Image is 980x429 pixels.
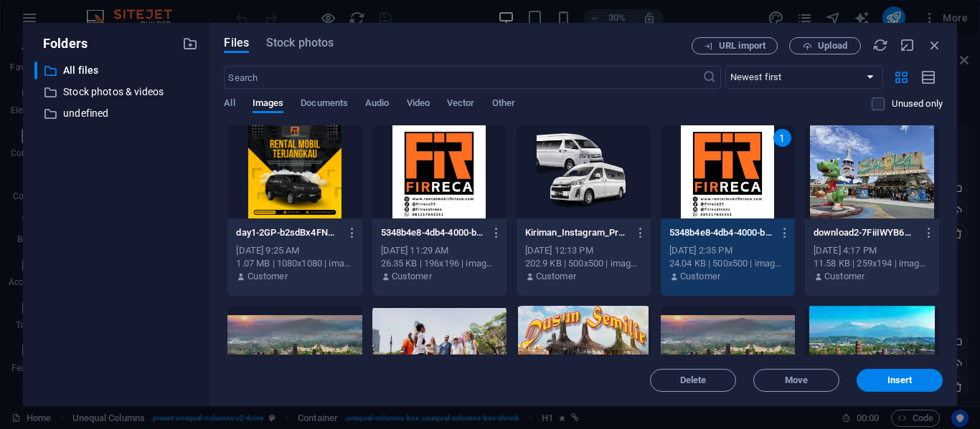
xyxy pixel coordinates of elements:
[900,37,915,53] i: Minimize
[525,257,642,270] div: 202.9 KB | 500x500 | image/png
[814,257,930,270] div: 11.58 KB | 259x194 | image/jpeg
[392,270,432,283] p: Customer
[824,270,864,283] p: Customer
[785,376,808,385] span: Move
[650,369,736,392] button: Delete
[248,270,288,283] p: Customer
[224,95,235,115] span: All
[773,129,791,147] div: 1
[680,376,707,385] span: Delete
[818,42,847,50] span: Upload
[525,244,642,257] div: [DATE] 12:13 PM
[680,270,720,283] p: Customer
[224,66,702,89] input: Search
[34,83,198,101] div: Stock photos & videos
[301,95,348,115] span: Documents
[857,369,943,392] button: Insert
[182,36,198,52] i: Create new folder
[34,34,88,53] p: Folders
[892,97,943,110] p: Displays only files that are not in use on the website. Files added during this session can still...
[236,244,353,257] div: [DATE] 9:25 AM
[34,62,37,79] div: ​
[789,37,861,54] button: Upload
[266,34,334,52] span: Stock photos
[872,37,888,53] i: Reload
[381,257,498,270] div: 26.35 KB | 196x196 | image/png
[381,244,498,257] div: [DATE] 11:29 AM
[814,226,918,239] p: download2-7FiiIWYB6QvioReX0xjMlg.jpeg
[692,37,778,54] button: URL import
[381,226,485,239] p: 5348b4e8-4db4-4000-b6f7-66ce683adef8-GwbUtHu143Vr6wiNEFqSyQ-1Dfr4plxapdxmdP19WsHSA.png
[63,84,172,100] p: Stock photos & videos
[34,105,198,122] div: undefined
[63,62,172,79] p: All files
[492,95,515,115] span: Other
[669,226,773,239] p: 5348b4e8-4db4-4000-b6f7-66ce683adef8-GwbUtHu143Vr6wiNEFqSyQ.jpeg
[447,95,475,115] span: Vector
[63,105,172,122] p: undefined
[887,376,913,385] span: Insert
[814,244,930,257] div: [DATE] 4:17 PM
[927,37,943,53] i: Close
[669,244,786,257] div: [DATE] 2:35 PM
[224,34,249,52] span: Files
[719,42,765,50] span: URL import
[525,226,629,239] p: Kiriman_Instagram_Promosi_Rental_Mobil_Terbaik_Hitam_dan_Putih_Modern__1_-removebg-preview-u2kbff...
[407,95,430,115] span: Video
[236,226,340,239] p: day1-2GP-b2sdBx4FNUC2YTwHZA.png
[669,257,786,270] div: 24.04 KB | 500x500 | image/jpeg
[253,95,284,115] span: Images
[236,257,353,270] div: 1.07 MB | 1080x1080 | image/png
[753,369,839,392] button: Move
[365,95,389,115] span: Audio
[536,270,576,283] p: Customer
